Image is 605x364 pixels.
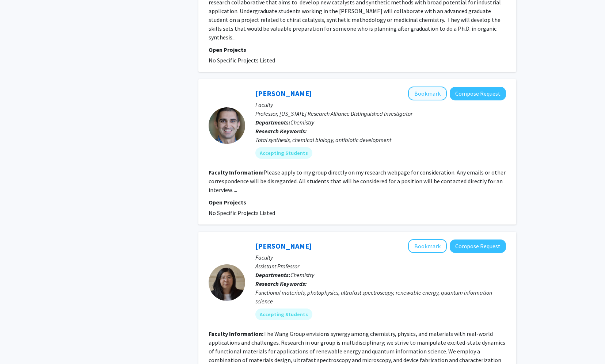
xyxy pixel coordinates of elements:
[255,100,506,109] p: Faculty
[290,271,314,279] span: Chemistry
[209,57,275,64] span: No Specific Projects Listed
[209,198,506,207] p: Open Projects
[255,288,506,306] div: Functional materials, photophysics, ultrafast spectroscopy, renewable energy, quantum information...
[450,87,506,100] button: Compose Request to Bill Wuest
[255,127,307,135] b: Research Keywords:
[290,119,314,126] span: Chemistry
[209,330,263,337] b: Faculty Information:
[209,45,506,54] p: Open Projects
[209,169,506,194] fg-read-more: Please apply to my group directly on my research webpage for consideration. Any emails or other c...
[209,209,275,217] span: No Specific Projects Listed
[408,239,447,253] button: Add Lili Wang to Bookmarks
[255,241,312,250] a: [PERSON_NAME]
[255,135,506,144] div: Total synthesis, chemical biology, antibiotic development
[255,109,506,118] p: Professor, [US_STATE] Research Alliance Distinguished Investigator
[5,331,31,359] iframe: Chat
[408,87,447,100] button: Add Bill Wuest to Bookmarks
[255,262,506,271] p: Assistant Professor
[255,147,312,159] mat-chip: Accepting Students
[209,169,263,176] b: Faculty Information:
[255,119,290,126] b: Departments:
[450,240,506,253] button: Compose Request to Lili Wang
[255,309,312,320] mat-chip: Accepting Students
[255,271,290,279] b: Departments:
[255,253,506,262] p: Faculty
[255,280,307,287] b: Research Keywords:
[255,89,312,98] a: [PERSON_NAME]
